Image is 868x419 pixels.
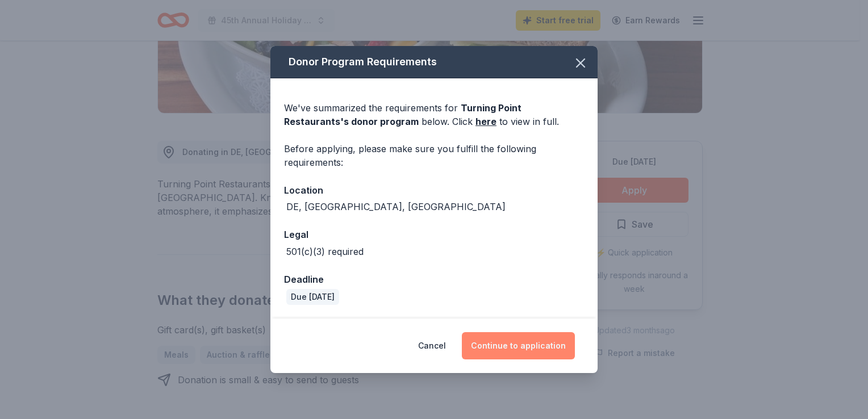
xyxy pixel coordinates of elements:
div: Before applying, please make sure you fulfill the following requirements: [284,142,584,169]
div: DE, [GEOGRAPHIC_DATA], [GEOGRAPHIC_DATA] [286,200,506,213]
a: here [475,115,496,128]
div: Donor Program Requirements [270,46,598,78]
div: Deadline [284,272,584,287]
button: Continue to application [462,332,575,359]
div: Due [DATE] [286,289,339,305]
div: 501(c)(3) required [286,245,364,258]
div: Location [284,183,584,198]
div: Legal [284,227,584,242]
div: We've summarized the requirements for below. Click to view in full. [284,101,584,128]
button: Cancel [418,332,446,359]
